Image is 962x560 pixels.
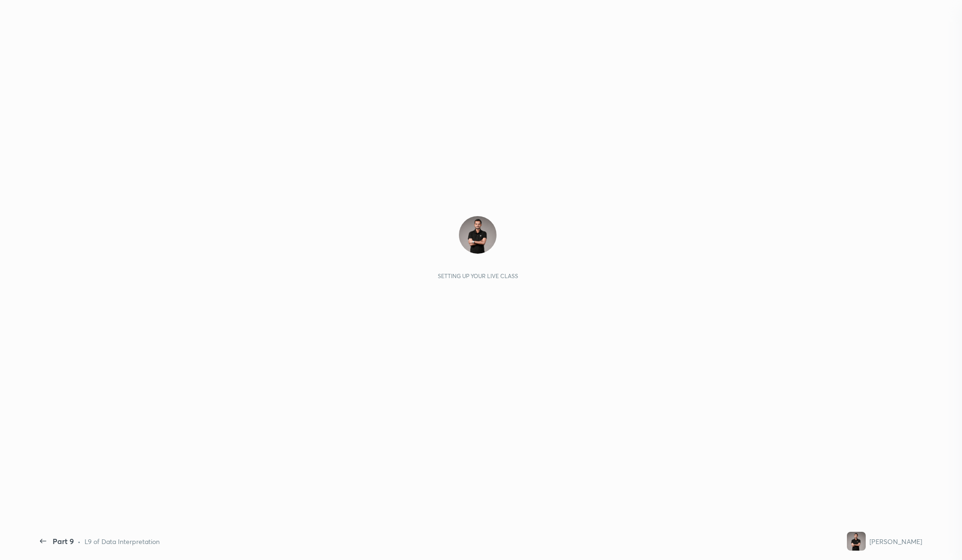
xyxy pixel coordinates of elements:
img: 9f6949702e7c485d94fd61f2cce3248e.jpg [847,532,866,551]
div: [PERSON_NAME] [869,537,922,546]
img: 9f6949702e7c485d94fd61f2cce3248e.jpg [459,216,497,254]
div: L9 of Data Interpretation [85,537,160,546]
div: • [78,537,81,546]
div: Part 9 [53,536,74,547]
div: Setting up your live class [438,272,518,280]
